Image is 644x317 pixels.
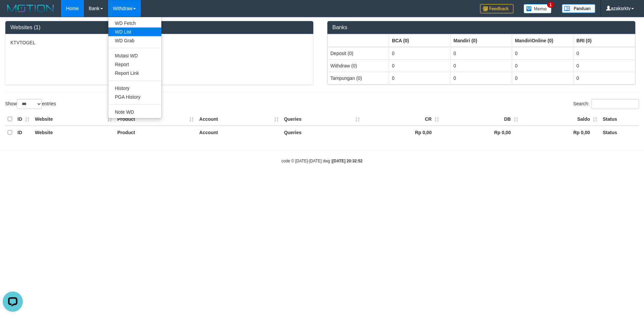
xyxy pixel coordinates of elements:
[17,99,42,109] select: Showentries
[197,126,281,139] th: Account
[389,47,450,60] td: 0
[328,72,389,84] td: Tampungan (0)
[15,113,32,126] th: ID
[5,99,56,109] label: Show entries
[574,34,635,47] th: Group: activate to sort column ascending
[332,159,363,163] strong: [DATE] 20:32:52
[32,113,115,126] th: Website
[328,47,389,60] td: Deposit (0)
[562,4,595,13] img: panduan.png
[512,72,574,84] td: 0
[512,34,574,47] th: Group: activate to sort column ascending
[10,39,308,46] p: KTVTOGEL
[108,36,161,45] a: WD Grab
[600,113,639,126] th: Status
[108,28,161,36] a: WD List
[450,47,512,60] td: 0
[5,3,56,13] img: MOTION_logo.png
[281,159,363,163] small: code © [DATE]-[DATE] dwg |
[389,34,450,47] th: Group: activate to sort column ascending
[512,59,574,72] td: 0
[442,113,521,126] th: DB
[281,126,363,139] th: Queries
[574,72,635,84] td: 0
[524,4,552,13] img: Button%20Memo.svg
[108,69,161,77] a: Report Link
[389,59,450,72] td: 0
[512,47,574,60] td: 0
[363,113,442,126] th: CR
[108,84,161,93] a: History
[480,4,514,13] img: Feedback.jpg
[600,126,639,139] th: Status
[521,113,600,126] th: Saldo
[115,126,197,139] th: Product
[328,59,389,72] td: Withdraw (0)
[197,113,281,126] th: Account
[32,126,115,139] th: Website
[574,59,635,72] td: 0
[442,126,521,139] th: Rp 0,00
[389,72,450,84] td: 0
[108,93,161,101] a: PGA History
[108,51,161,60] a: Mutasi WD
[574,47,635,60] td: 0
[450,59,512,72] td: 0
[3,3,23,23] button: Open LiveChat chat widget
[450,72,512,84] td: 0
[108,60,161,69] a: Report
[108,19,161,28] a: WD Fetch
[108,108,161,116] a: Note WD
[363,126,442,139] th: Rp 0,00
[332,24,630,31] h3: Banks
[15,126,32,139] th: ID
[521,126,600,139] th: Rp 0,00
[115,113,197,126] th: Product
[328,34,389,47] th: Group: activate to sort column ascending
[573,99,639,109] label: Search:
[10,24,308,31] h3: Websites (1)
[281,113,363,126] th: Queries
[450,34,512,47] th: Group: activate to sort column ascending
[591,99,639,109] input: Search:
[547,2,554,8] span: 1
